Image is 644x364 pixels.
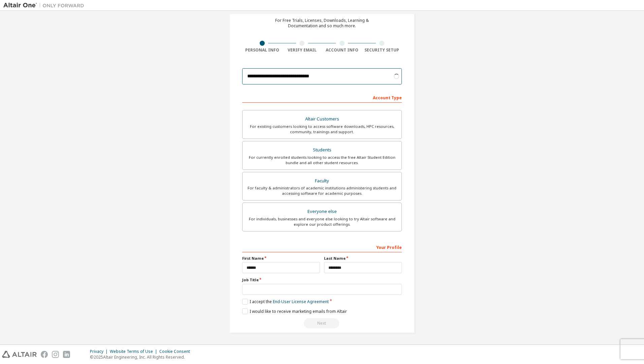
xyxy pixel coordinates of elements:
[63,351,70,358] img: linkedin.svg
[273,299,329,304] a: End-User License Agreement
[90,354,194,360] p: © 2025 Altair Engineering, Inc. All Rights Reserved.
[362,47,402,53] div: Security Setup
[247,176,397,186] div: Faculty
[247,114,397,124] div: Altair Customers
[275,18,369,29] div: For Free Trials, Licenses, Downloads, Learning & Documentation and so much more.
[110,349,159,354] div: Website Terms of Use
[242,318,402,328] div: Please wait while checking email ...
[242,308,347,314] label: I would like to receive marketing emails from Altair
[3,2,88,9] img: Altair One
[324,256,402,261] label: Last Name
[242,299,329,304] label: I accept the
[242,92,402,103] div: Account Type
[159,349,194,354] div: Cookie Consent
[247,145,397,155] div: Students
[242,256,320,261] label: First Name
[242,47,282,53] div: Personal Info
[242,277,402,283] label: Job Title
[247,207,397,216] div: Everyone else
[242,242,402,252] div: Your Profile
[282,47,322,53] div: Verify Email
[90,349,110,354] div: Privacy
[247,216,397,227] div: For individuals, businesses and everyone else looking to try Altair software and explore our prod...
[322,47,362,53] div: Account Info
[247,155,397,166] div: For currently enrolled students looking to access the free Altair Student Edition bundle and all ...
[247,124,397,135] div: For existing customers looking to access software downloads, HPC resources, community, trainings ...
[41,351,48,358] img: facebook.svg
[247,185,397,196] div: For faculty & administrators of academic institutions administering students and accessing softwa...
[52,351,59,358] img: instagram.svg
[2,351,37,358] img: altair_logo.svg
